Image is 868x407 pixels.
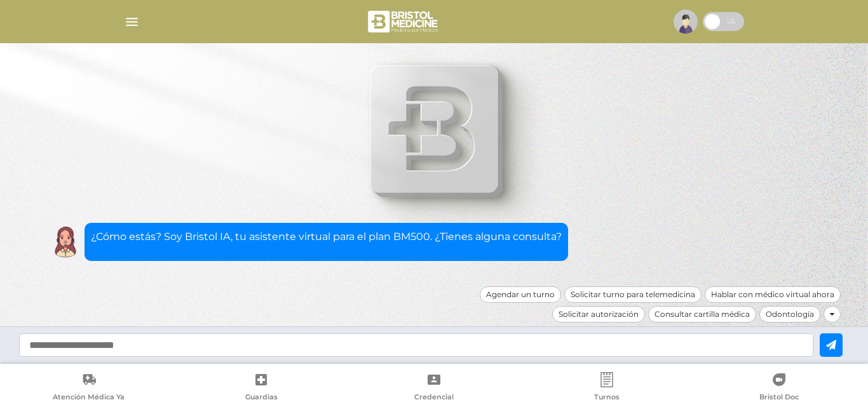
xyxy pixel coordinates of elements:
img: bristol-medicine-blanco.png [366,6,442,37]
a: Turnos [520,372,693,404]
div: Solicitar turno para telemedicina [564,286,702,303]
div: Odontología [759,306,820,323]
a: Atención Médica Ya [3,372,175,404]
img: Cober_menu-lines-white.svg [124,14,140,30]
div: Consultar cartilla médica [648,306,756,323]
span: Bristol Doc [759,392,799,404]
div: Solicitar autorización [552,306,645,323]
span: Credencial [414,392,454,404]
span: Guardias [245,392,278,404]
a: Bristol Doc [693,372,865,404]
p: ¿Cómo estás? Soy Bristol IA, tu asistente virtual para el plan BM500. ¿Tienes alguna consulta? [91,229,562,244]
a: Credencial [348,372,520,404]
a: Guardias [175,372,348,404]
img: profile-placeholder.svg [674,10,698,34]
span: Turnos [594,392,620,404]
div: Agendar un turno [480,286,561,303]
img: Cober IA [50,226,81,258]
span: Atención Médica Ya [53,392,125,404]
div: Hablar con médico virtual ahora [705,286,841,303]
